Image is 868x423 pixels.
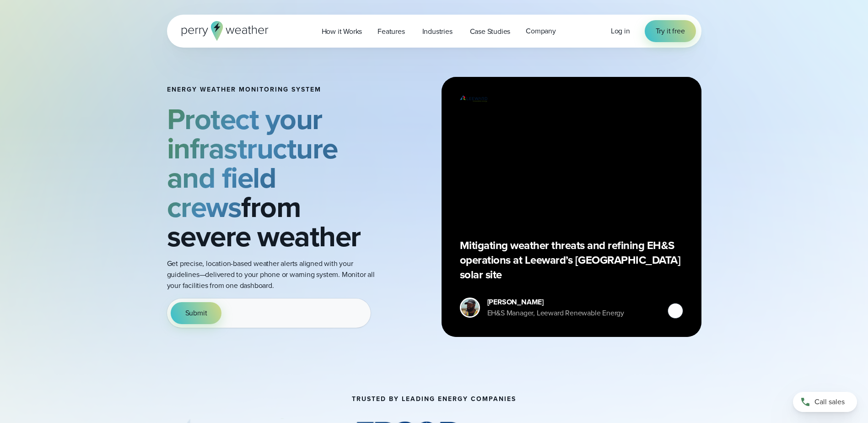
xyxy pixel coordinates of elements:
div: EH&S Manager, Leeward Renewable Energy [487,308,624,319]
div: [PERSON_NAME] [487,297,624,308]
a: Call sales [793,392,857,412]
a: How it Works [314,22,370,41]
a: Try it free [645,20,696,42]
h2: from severe weather [167,104,381,251]
p: Mitigating weather threats and refining EH&S operations at Leeward’s [GEOGRAPHIC_DATA] solar site [460,238,683,282]
span: Try it free [656,26,685,37]
span: Features [377,26,404,37]
a: Log in [611,26,630,37]
img: Donald Dennis Headshot [461,299,479,316]
button: Submit [171,302,222,324]
span: Case Studies [470,26,511,37]
span: Submit [185,308,207,319]
p: Get precise, location-based weather alerts aligned with your guidelines—delivered to your phone o... [167,258,381,291]
span: Company [526,26,556,37]
h2: Trusted by leading energy companies [352,396,516,403]
strong: Protect your infrastructure and field crews [167,98,338,228]
a: Case Studies [462,22,518,41]
span: How it Works [322,26,362,37]
span: Industries [422,26,453,37]
span: Call sales [814,396,845,407]
h1: Energy Weather Monitoring System [167,86,381,93]
img: Leeward Renewable Energy Logo [460,95,487,102]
